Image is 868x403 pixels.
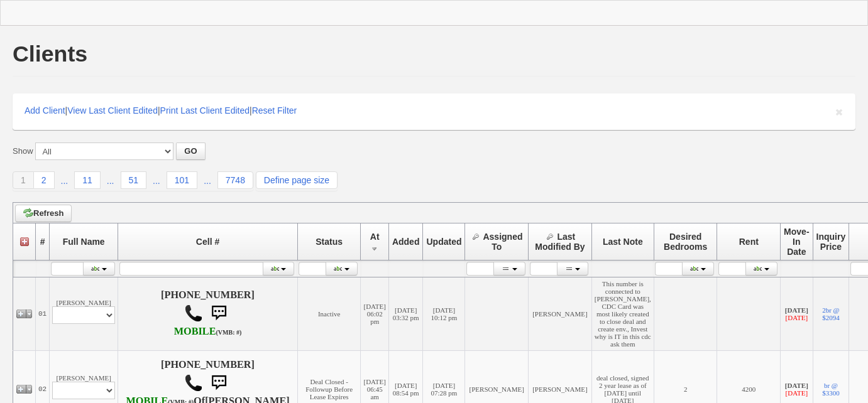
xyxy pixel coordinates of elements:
a: 1 [13,171,34,189]
a: br @ $3300 [822,382,840,397]
td: [DATE] 10:12 pm [423,277,465,351]
a: ... [197,173,217,189]
td: [PERSON_NAME] [50,277,118,351]
a: Add Client [25,105,65,116]
span: Cell # [196,237,219,247]
span: Updated [426,237,461,247]
button: GO [176,142,205,160]
a: 2br @ $2094 [822,306,840,321]
a: 2 [34,171,55,189]
a: Print Last Client Edited [160,105,250,116]
a: Refresh [15,205,72,222]
img: sms.png [206,301,231,326]
span: Added [392,237,420,247]
font: (VMB: #) [216,329,242,336]
img: call.png [184,304,203,323]
span: At [370,232,380,242]
th: # [36,223,50,261]
font: [DATE] [786,314,808,321]
a: View Last Client Edited [67,105,158,116]
td: 01 [36,277,50,351]
img: call.png [184,373,203,392]
span: Rent [739,237,759,247]
div: | | | [13,94,855,130]
td: Inactive [297,277,361,351]
font: [DATE] [786,389,808,397]
a: 11 [74,171,101,189]
a: 101 [167,171,197,189]
td: [DATE] 03:32 pm [388,277,423,351]
td: [DATE] 06:02 pm [361,277,388,351]
a: Define page size [256,171,338,189]
h1: Clients [13,43,87,65]
h4: [PHONE_NUMBER] [121,289,295,338]
span: Move-In Date [784,227,809,257]
a: 7748 [217,171,253,189]
span: Status [316,237,343,247]
label: Show [13,146,33,157]
span: Assigned To [483,232,522,252]
b: [DATE] [785,382,808,389]
img: sms.png [206,370,231,395]
span: Desired Bedrooms [664,232,707,252]
a: ... [146,173,167,189]
b: [DATE] [785,306,808,314]
span: Full Name [63,237,105,247]
span: Inquiry Price [816,232,846,252]
a: 51 [121,171,147,189]
b: AT&T Wireless [174,326,242,337]
span: Last Modified By [535,232,585,252]
font: MOBILE [174,326,216,337]
a: Reset Filter [252,105,297,116]
a: ... [55,173,75,189]
td: [PERSON_NAME] [529,277,592,351]
a: ... [101,173,121,189]
span: Last Note [603,237,643,247]
td: This number is connected to [PERSON_NAME], CDC Card was most likely created to close deal and cre... [591,277,654,351]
